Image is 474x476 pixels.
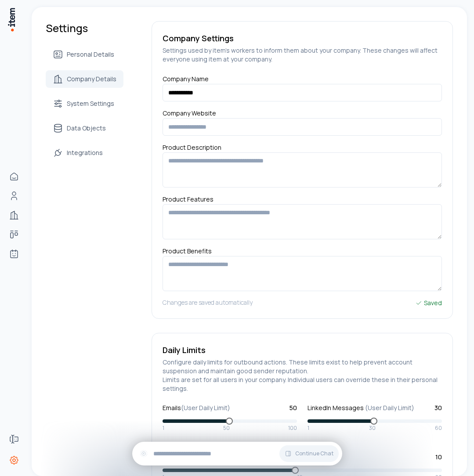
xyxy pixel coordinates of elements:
h1: Settings [46,21,123,35]
span: Personal Details [67,50,114,59]
span: (User Daily Limit) [365,404,414,412]
a: Agents [5,245,23,263]
span: 10 [435,453,442,462]
a: Forms [5,430,23,448]
label: LinkedIn Messages [308,404,414,412]
img: Item Brain Logo [7,7,16,32]
span: Data Objects [67,124,106,133]
span: 1 [308,425,309,432]
span: 100 [288,425,297,432]
a: Settings [5,451,23,469]
h5: Settings used by item's workers to inform them about your company. These changes will affect ever... [163,46,442,64]
label: Product Features [163,195,213,209]
label: Emails [163,404,230,412]
div: Continue Chat [132,442,342,465]
label: Product Benefits [163,247,212,259]
h5: Changes are saved automatically [163,298,253,308]
span: 30 [369,425,376,432]
h5: Configure daily limits for outbound actions. These limits exist to help prevent account suspensio... [163,358,442,393]
span: 50 [289,404,297,412]
span: (User Daily Limit) [181,404,230,412]
h5: Company Settings [163,32,442,44]
a: System Settings [46,95,123,112]
a: Integrations [46,144,123,162]
label: Company Website [163,109,216,121]
span: Integrations [67,148,103,157]
a: Data Objects [46,119,123,137]
span: 50 [223,425,230,432]
a: Companies [5,206,23,224]
a: Personal Details [46,46,123,63]
span: Continue Chat [295,450,333,457]
a: deals [5,226,23,243]
span: 60 [435,425,442,432]
a: Contacts [5,187,23,205]
span: 1 [163,425,164,432]
span: System Settings [67,99,114,108]
span: Company Details [67,75,116,83]
div: Saved [415,298,442,308]
a: Company Details [46,70,123,88]
a: Home [5,168,23,185]
label: Company Name [163,75,209,87]
label: Product Description [163,143,221,155]
span: 30 [434,404,442,412]
button: Continue Chat [279,445,339,462]
h5: Daily Limits [163,344,442,356]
